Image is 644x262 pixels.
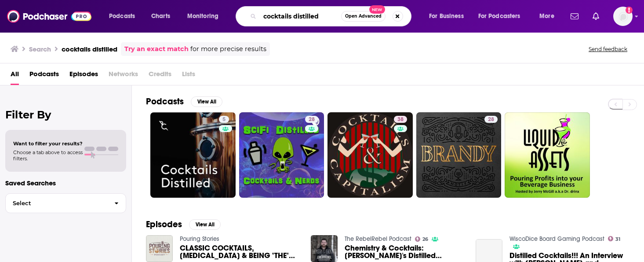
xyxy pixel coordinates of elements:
[416,112,502,198] a: 28
[180,244,300,259] a: CLASSIC COCKTAILS, DISTILLED SPIRITS & BEING "THE" BRAND AMBASSADOR | RYAN MCGINNIS | POURING STO...
[509,235,604,243] a: WiscoDice Board Gaming Podcast
[613,7,633,26] span: Logged in as BaltzandCompany
[29,67,59,85] a: Podcasts
[567,9,582,24] a: Show notifications dropdown
[473,9,533,23] button: open menu
[533,9,565,23] button: open menu
[415,236,429,242] a: 26
[109,10,135,22] span: Podcasts
[309,115,315,124] span: 28
[146,9,175,23] a: Charts
[5,179,126,187] p: Saved Searches
[150,112,236,198] a: 5
[369,5,385,14] span: New
[260,9,341,23] input: Search podcasts, credits, & more...
[397,115,404,124] span: 38
[69,67,98,85] a: Episodes
[345,14,382,18] span: Open Advanced
[5,193,126,213] button: Select
[149,67,171,85] span: Credits
[13,149,83,162] span: Choose a tab above to access filters.
[7,8,91,25] img: Podchaser - Follow, Share and Rate Podcasts
[222,115,226,124] span: 5
[191,96,222,107] button: View All
[180,235,219,243] a: Pouring Stories
[103,9,146,23] button: open menu
[613,7,633,26] img: User Profile
[29,45,51,53] h3: Search
[484,116,498,123] a: 28
[146,219,221,230] a: EpisodesView All
[327,112,413,198] a: 38
[345,235,411,243] a: The RebelRebel Podcast
[488,115,494,124] span: 28
[6,200,107,206] span: Select
[341,11,386,22] button: Open AdvancedNew
[615,237,620,241] span: 31
[608,236,621,241] a: 31
[539,10,554,22] span: More
[394,116,407,123] a: 38
[239,112,324,198] a: 28
[5,108,126,121] h2: Filter By
[422,237,428,241] span: 26
[182,67,195,85] span: Lists
[586,45,630,53] button: Send feedback
[62,45,117,53] h3: cocktails distilled
[146,235,173,262] img: CLASSIC COCKTAILS, DISTILLED SPIRITS & BEING "THE" BRAND AMBASSADOR | RYAN MCGINNIS | POURING STO...
[219,116,229,123] a: 5
[180,244,300,259] span: CLASSIC COCKTAILS, [MEDICAL_DATA] & BEING "THE" BRAND AMBASSADOR | [PERSON_NAME] | POURING STORIE...
[11,67,19,85] a: All
[589,9,603,24] a: Show notifications dropdown
[146,96,184,107] h2: Podcasts
[187,10,218,22] span: Monitoring
[345,244,465,259] a: Chemistry & Cocktails: Nathan Flim's Distilled Journey
[190,44,266,54] span: for more precise results
[423,9,475,23] button: open menu
[13,140,83,147] span: Want to filter your results?
[305,116,318,123] a: 28
[189,219,221,230] button: View All
[181,9,230,23] button: open menu
[613,7,633,26] button: Show profile menu
[146,219,182,230] h2: Episodes
[429,10,464,22] span: For Business
[109,67,138,85] span: Networks
[244,6,420,26] div: Search podcasts, credits, & more...
[311,235,338,262] img: Chemistry & Cocktails: Nathan Flim's Distilled Journey
[151,10,170,22] span: Charts
[124,44,189,54] a: Try an exact match
[478,10,520,22] span: For Podcasters
[626,7,633,14] svg: Add a profile image
[345,244,465,259] span: Chemistry & Cocktails: [PERSON_NAME]'s Distilled Journey
[146,96,222,107] a: PodcastsView All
